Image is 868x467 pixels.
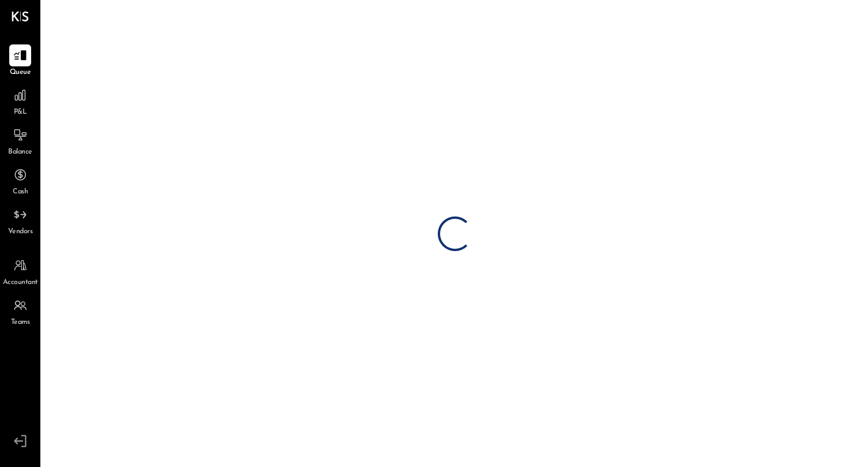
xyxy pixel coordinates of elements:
[14,107,27,118] span: P&L
[1,294,40,328] a: Teams
[1,255,40,288] a: Accountant
[1,204,40,237] a: Vendors
[11,317,30,328] span: Teams
[1,44,40,78] a: Queue
[1,124,40,158] a: Balance
[1,164,40,197] a: Cash
[8,227,33,237] span: Vendors
[10,68,31,78] span: Queue
[8,147,32,158] span: Balance
[13,187,28,197] span: Cash
[1,84,40,118] a: P&L
[3,278,38,288] span: Accountant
